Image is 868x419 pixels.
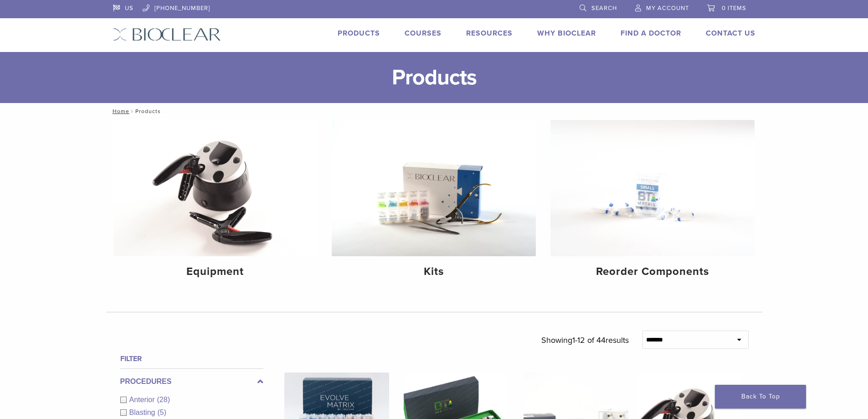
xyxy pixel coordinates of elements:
[722,5,746,12] span: 0 items
[537,29,596,38] a: Why Bioclear
[157,409,166,416] span: (5)
[621,29,681,38] a: Find A Doctor
[120,353,263,364] h4: Filter
[157,396,170,403] span: (28)
[332,120,536,256] img: Kits
[113,120,318,286] a: Equipment
[706,29,755,38] a: Contact Us
[106,103,762,119] nav: Products
[113,120,318,256] img: Equipment
[646,5,689,12] span: My Account
[591,5,617,12] span: Search
[541,331,629,350] p: Showing results
[120,376,263,387] label: Procedures
[715,385,806,409] a: Back To Top
[466,29,513,38] a: Resources
[550,120,755,256] img: Reorder Components
[129,396,157,403] span: Anterior
[405,29,442,38] a: Courses
[339,264,529,280] h4: Kits
[129,409,158,416] span: Blasting
[110,108,129,114] a: Home
[558,264,747,280] h4: Reorder Components
[572,335,606,345] span: 1-12 of 44
[550,120,755,286] a: Reorder Components
[129,109,135,114] span: /
[332,120,536,286] a: Kits
[338,29,380,38] a: Products
[113,28,221,41] img: Bioclear
[121,264,310,280] h4: Equipment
